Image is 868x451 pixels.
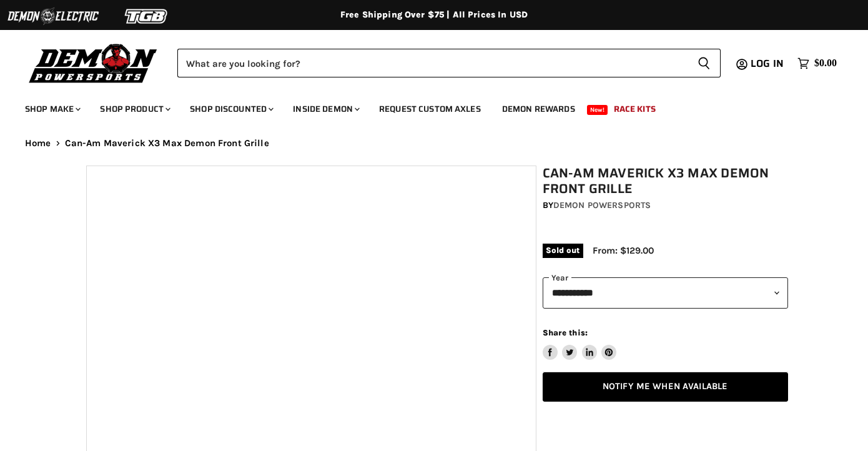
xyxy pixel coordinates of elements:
[6,4,100,28] img: Demon Electric Logo 2
[543,372,788,402] a: Notify Me When Available
[688,49,721,77] button: Search
[587,105,608,115] span: New!
[370,96,490,122] a: Request Custom Axles
[553,200,651,211] a: Demon Powersports
[543,327,617,360] aside: Share this:
[16,96,88,122] a: Shop Make
[65,138,269,149] span: Can-Am Maverick X3 Max Demon Front Grille
[543,166,788,197] h1: Can-Am Maverick X3 Max Demon Front Grille
[100,4,194,28] img: TGB Logo 2
[177,49,721,77] form: Product
[177,49,688,77] input: Search
[543,328,588,337] span: Share this:
[25,41,162,85] img: Demon Powersports
[745,58,791,69] a: Log in
[604,96,665,122] a: Race Kits
[543,199,788,212] div: by
[180,96,281,122] a: Shop Discounted
[791,54,843,72] a: $0.00
[16,91,834,122] ul: Main menu
[91,96,178,122] a: Shop Product
[593,245,654,256] span: From: $129.00
[25,138,51,149] a: Home
[543,277,788,308] select: year
[543,244,583,257] span: Sold out
[814,57,837,69] span: $0.00
[751,56,784,71] span: Log in
[284,96,367,122] a: Inside Demon
[493,96,584,122] a: Demon Rewards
